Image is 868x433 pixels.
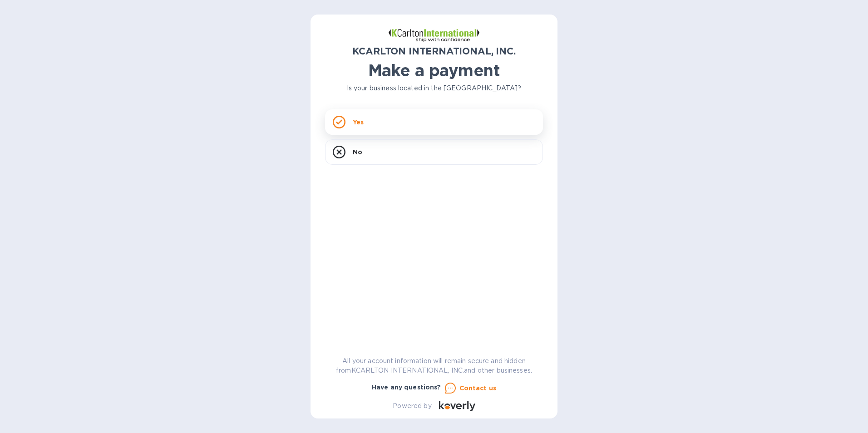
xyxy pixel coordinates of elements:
[353,118,364,127] p: Yes
[353,148,362,157] p: No
[325,61,543,80] h1: Make a payment
[372,384,441,391] b: Have any questions?
[325,84,543,93] p: Is your business located in the [GEOGRAPHIC_DATA]?
[325,356,543,375] p: All your account information will remain secure and hidden from KCARLTON INTERNATIONAL, INC. and ...
[393,401,431,411] p: Powered by
[352,45,515,57] b: KCARLTON INTERNATIONAL, INC.
[459,384,497,392] u: Contact us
